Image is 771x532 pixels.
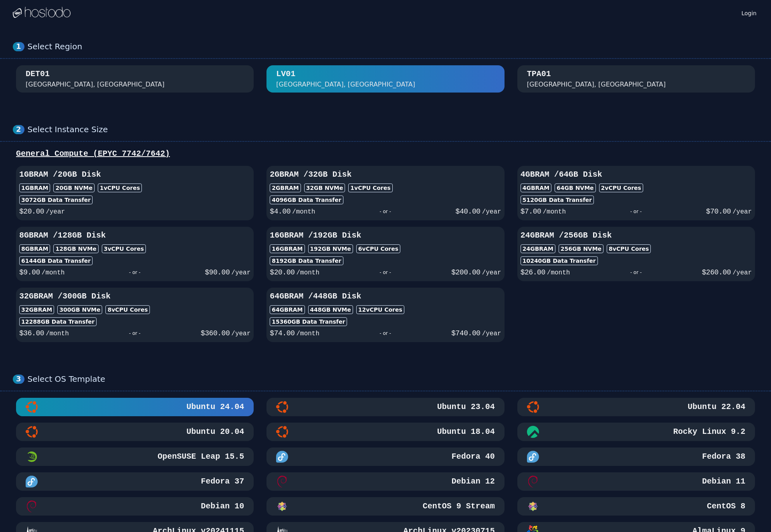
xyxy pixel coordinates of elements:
[98,183,142,192] div: 1 vCPU Cores
[16,423,254,441] button: Ubuntu 20.04Ubuntu 20.04
[527,476,539,488] img: Debian 11
[672,426,745,437] h3: Rocky Linux 9.2
[105,305,149,314] div: 8 vCPU Cores
[706,208,731,216] span: $ 70.00
[276,476,288,488] img: Debian 12
[517,166,755,220] button: 4GBRAM /64GB Disk4GBRAM64GB NVMe2vCPU Cores5120GB Data Transfer$7.00/month- or -$70.00/year
[270,195,343,204] div: 4096 GB Data Transfer
[740,8,758,17] a: Login
[348,183,392,192] div: 1 vCPU Cores
[270,244,305,253] div: 16GB RAM
[705,501,745,512] h3: CentOS 8
[521,244,555,253] div: 24GB RAM
[421,501,495,512] h3: CentOS 9 Stream
[270,208,291,216] span: $ 4.00
[199,476,244,487] h3: Fedora 37
[570,267,702,278] div: - or -
[19,256,93,265] div: 6144 GB Data Transfer
[201,329,230,337] span: $ 360.00
[270,230,501,241] h3: 16GB RAM / 192 GB Disk
[16,447,254,466] button: OpenSUSE Leap 15.5 MinimalOpenSUSE Leap 15.5
[19,305,54,314] div: 32GB RAM
[19,183,50,192] div: 1GB RAM
[185,401,244,413] h3: Ubuntu 24.04
[555,183,596,192] div: 64 GB NVMe
[292,208,315,216] span: /month
[521,208,541,216] span: $ 7.00
[356,244,400,253] div: 6 vCPU Cores
[482,269,501,276] span: /year
[517,472,755,491] button: Debian 11Debian 11
[69,328,201,339] div: - or -
[53,183,95,192] div: 20 GB NVMe
[527,80,666,89] div: [GEOGRAPHIC_DATA], [GEOGRAPHIC_DATA]
[102,244,146,253] div: 3 vCPU Cores
[28,374,758,384] div: Select OS Template
[559,244,603,253] div: 256 GB NVMe
[436,401,495,413] h3: Ubuntu 23.04
[527,401,539,413] img: Ubuntu 22.04
[450,476,495,487] h3: Debian 12
[266,227,504,281] button: 16GBRAM /192GB Disk16GBRAM192GB NVMe6vCPU Cores8192GB Data Transfer$20.00/month- or -$200.00/year
[266,497,504,516] button: CentOS 9 StreamCentOS 9 Stream
[266,423,504,441] button: Ubuntu 18.04Ubuntu 18.04
[46,330,69,337] span: /month
[270,329,295,337] span: $ 74.00
[276,69,295,80] div: LV01
[26,476,38,488] img: Fedora 37
[19,291,250,302] h3: 32GB RAM / 300 GB Disk
[57,305,102,314] div: 300 GB NVMe
[26,80,165,89] div: [GEOGRAPHIC_DATA], [GEOGRAPHIC_DATA]
[16,288,254,342] button: 32GBRAM /300GB Disk32GBRAM300GB NVMe8vCPU Cores12288GB Data Transfer$36.00/month- or -$360.00/year
[436,426,495,437] h3: Ubuntu 18.04
[16,497,254,516] button: Debian 10Debian 10
[517,497,755,516] button: CentOS 8CentOS 8
[527,69,551,80] div: TPA01
[13,42,24,51] div: 1
[517,423,755,441] button: Rocky Linux 9.2Rocky Linux 9.2
[42,269,65,276] span: /month
[356,305,404,314] div: 12 vCPU Cores
[19,317,97,326] div: 12288 GB Data Transfer
[700,451,745,462] h3: Fedora 38
[26,500,38,512] img: Debian 10
[700,476,745,487] h3: Debian 11
[19,329,44,337] span: $ 36.00
[296,269,319,276] span: /month
[319,328,451,339] div: - or -
[319,267,451,278] div: - or -
[304,183,345,192] div: 32 GB NVMe
[13,125,24,134] div: 2
[205,268,230,276] span: $ 90.00
[16,166,254,220] button: 1GBRAM /20GB Disk1GBRAM20GB NVMe1vCPU Cores3072GB Data Transfer$20.00/year
[450,451,495,462] h3: Fedora 40
[296,330,319,337] span: /month
[46,208,65,216] span: /year
[276,80,415,89] div: [GEOGRAPHIC_DATA], [GEOGRAPHIC_DATA]
[521,268,545,276] span: $ 26.00
[521,256,598,265] div: 10240 GB Data Transfer
[527,426,539,438] img: Rocky Linux 9.2
[270,317,347,326] div: 15360 GB Data Transfer
[451,268,480,276] span: $ 200.00
[451,329,480,337] span: $ 740.00
[270,305,305,314] div: 64GB RAM
[276,401,288,413] img: Ubuntu 23.04
[517,227,755,281] button: 24GBRAM /256GB Disk24GBRAM256GB NVMe8vCPU Cores10240GB Data Transfer$26.00/month- or -$260.00/year
[517,398,755,416] button: Ubuntu 22.04Ubuntu 22.04
[266,65,504,93] button: LV01 [GEOGRAPHIC_DATA], [GEOGRAPHIC_DATA]
[19,169,250,180] h3: 1GB RAM / 20 GB Disk
[733,208,752,216] span: /year
[521,195,594,204] div: 5120 GB Data Transfer
[607,244,651,253] div: 8 vCPU Cores
[482,330,501,337] span: /year
[521,183,551,192] div: 4GB RAM
[16,472,254,491] button: Fedora 37Fedora 37
[276,500,288,512] img: CentOS 9 Stream
[702,268,731,276] span: $ 260.00
[26,426,38,438] img: Ubuntu 20.04
[517,447,755,466] button: Fedora 38Fedora 38
[231,330,250,337] span: /year
[231,269,250,276] span: /year
[28,125,758,135] div: Select Instance Size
